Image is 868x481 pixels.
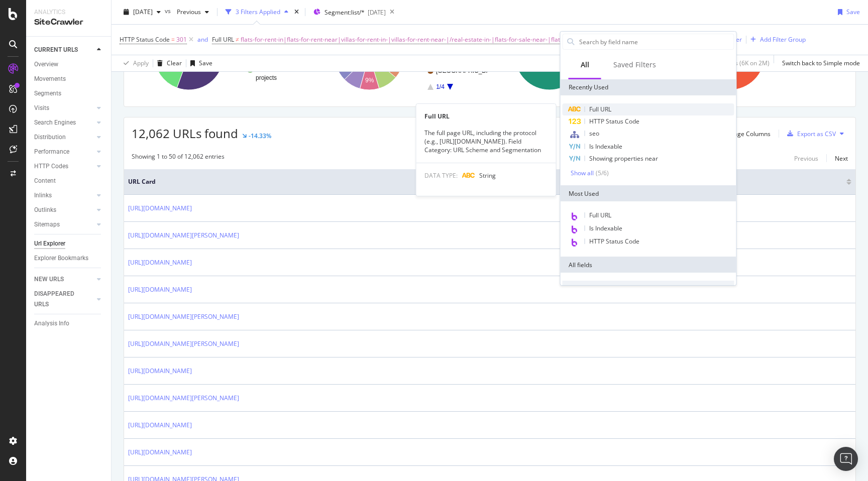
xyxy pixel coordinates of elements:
div: Clear [167,59,182,67]
div: Segments [34,88,61,99]
div: Manage Columns [721,130,771,138]
div: Content [34,176,56,186]
div: Distribution [34,132,66,143]
text: 9% [365,77,374,84]
div: Movements [34,74,66,84]
a: [URL][DOMAIN_NAME] [128,203,192,213]
button: Apply [120,55,149,71]
span: Previous [173,8,201,16]
div: Save [846,8,860,16]
span: 301 [176,33,187,47]
div: Saved Filters [613,60,656,70]
a: [URL][DOMAIN_NAME] [128,285,192,295]
text: 1/4 [436,83,445,90]
button: Save [186,55,212,71]
span: Full URL [589,105,611,113]
div: Switch back to Simple mode [782,59,860,67]
span: ≠ [236,35,239,44]
button: and [197,35,208,44]
div: Analysis Info [34,318,69,329]
a: Inlinks [34,190,94,201]
a: HTTP Codes [34,161,94,172]
div: 0.26 % Visits ( 6K on 2M ) [705,59,770,67]
div: URLs [563,281,734,297]
div: Show all [571,170,594,177]
div: Export as CSV [797,130,836,138]
button: Next [835,152,848,164]
div: Previous [794,154,818,163]
div: Search Engines [34,117,76,128]
div: times [292,7,301,17]
div: Open Intercom Messenger [834,447,858,471]
div: Save [199,59,212,67]
div: Recently Used [561,79,736,95]
a: [URL][DOMAIN_NAME] [128,366,192,376]
button: Segment:list/*[DATE] [309,4,386,20]
a: [URL][DOMAIN_NAME][PERSON_NAME] [128,230,239,240]
button: 3 Filters Applied [222,4,292,20]
a: [URL][DOMAIN_NAME] [128,420,192,430]
div: A chart. [312,12,487,99]
div: Explorer Bookmarks [34,253,88,264]
a: Outlinks [34,205,94,215]
a: Url Explorer [34,238,104,249]
button: Save [834,4,860,20]
div: HTTP Codes [34,161,68,172]
div: [DATE] [368,8,386,17]
div: Inlinks [34,190,52,201]
div: Full URL [416,112,556,121]
div: Url Explorer [34,238,65,249]
a: NEW URLS [34,274,94,285]
text: projects [256,74,277,81]
div: Overview [34,59,58,70]
a: [URL][DOMAIN_NAME][PERSON_NAME] [128,393,239,403]
div: Sitemaps [34,219,60,230]
text: [GEOGRAPHIC_DATA] [436,67,499,74]
button: Switch back to Simple mode [778,55,860,71]
a: [URL][DOMAIN_NAME] [128,447,192,457]
span: Full URL [589,211,611,219]
span: Is Indexable [589,224,622,232]
span: URL Card [128,177,844,186]
div: Next [835,154,848,163]
a: Visits [34,103,94,113]
div: NEW URLS [34,274,64,285]
div: 3 Filters Applied [236,8,280,16]
span: flats-for-rent-in|flats-for-rent-near|villas-for-rent-in-|villas-for-rent-near-|/real-estate-in-|... [241,33,592,47]
div: The full page URL, including the protocol (e.g., [URL][DOMAIN_NAME]). Field Category: URL Scheme ... [416,129,556,154]
div: A chart. [132,12,307,99]
span: Full URL [212,35,234,44]
input: Search by field name [578,34,734,49]
div: ( 5 / 6 ) [594,169,609,177]
span: vs [165,7,173,15]
a: Search Engines [34,117,94,128]
div: CURRENT URLS [34,45,78,55]
div: All fields [561,257,736,273]
span: 2025 Sep. 1st [133,8,153,16]
a: Analysis Info [34,318,104,329]
span: 12,062 URLs found [132,125,238,142]
div: Apply [133,59,149,67]
button: Manage Columns [707,128,771,140]
span: Is Indexable [589,142,622,151]
a: DISAPPEARED URLS [34,289,94,310]
div: All [581,60,589,70]
a: Performance [34,147,94,157]
span: HTTP Status Code [120,35,170,44]
button: [DATE] [120,4,165,20]
div: Most Used [561,185,736,201]
button: Clear [153,55,182,71]
div: Performance [34,147,69,157]
a: Distribution [34,132,94,143]
a: Segments [34,88,104,99]
div: Analytics [34,8,103,17]
a: [URL][DOMAIN_NAME][PERSON_NAME] [128,339,239,349]
span: String [479,171,496,180]
button: Previous [794,152,818,164]
div: A chart. [492,12,668,99]
div: Add Filter Group [760,35,806,44]
text: list/new- [256,66,278,73]
a: Movements [34,74,104,84]
a: [URL][DOMAIN_NAME] [128,258,192,268]
span: Segment: list/* [324,8,365,17]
